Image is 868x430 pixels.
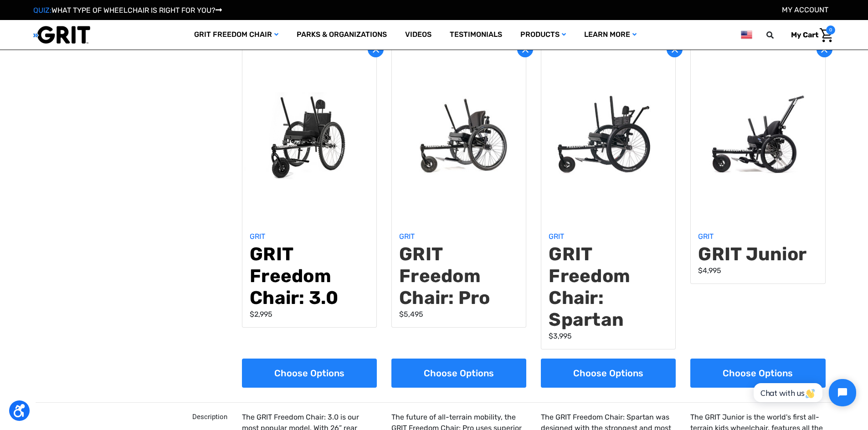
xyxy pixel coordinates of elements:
iframe: Tidio Chat [744,371,864,414]
a: GRIT Freedom Chair: 3.0 [244,50,375,223]
img: GRIT All-Terrain Wheelchair and Mobility Equipment [33,25,90,44]
span: My Cart [791,30,818,39]
a: Choose Options [690,359,825,388]
img: us.png [741,29,752,40]
a: GRIT Junior [698,243,817,265]
span: Description [192,413,227,421]
a: GRIT Freedom Chair: 3.0 [250,243,369,309]
a: GRIT [698,232,714,241]
a: Account [782,5,828,14]
input: Search [770,25,784,45]
img: GRIT Freedom Chair: Spartan [543,92,674,180]
a: Choose Options [242,359,377,388]
a: GRIT [399,232,415,241]
a: GRIT Freedom Chair: Spartan [549,243,668,331]
a: GRIT [549,232,564,241]
span: $2,995 [250,310,272,319]
a: Cart with 0 items [784,25,835,45]
span: $4,995 [698,266,721,275]
img: Cart [820,28,833,42]
a: Videos [396,20,441,50]
span: $3,995 [549,332,572,340]
span: $5,495 [399,310,423,319]
a: GRIT [250,232,265,241]
img: GRIT Junior: GRIT Freedom Chair all terrain wheelchair engineered specifically for kids [692,92,823,180]
a: GRIT Junior [692,50,823,223]
a: QUIZ:WHAT TYPE OF WHEELCHAIR IS RIGHT FOR YOU? [33,6,222,15]
a: Testimonials [441,20,511,50]
span: QUIZ: [33,6,51,15]
a: GRIT Freedom Chair [185,20,288,50]
a: Choose Options [391,359,526,388]
span: 0 [826,25,835,35]
a: GRIT Freedom Chair: Pro [393,50,524,223]
img: GRIT Freedom Chair: 3.0 [244,92,375,180]
a: Choose Options [541,359,676,388]
a: GRIT Freedom Chair: Spartan [543,50,674,223]
a: Parks & Organizations [288,20,396,50]
img: GRIT Freedom Chair Pro: the Pro model shown including contoured Invacare Matrx seatback, Spinergy... [393,92,524,180]
a: Learn More [575,20,646,50]
a: GRIT Freedom Chair: Pro [399,243,519,309]
a: Products [511,20,575,50]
